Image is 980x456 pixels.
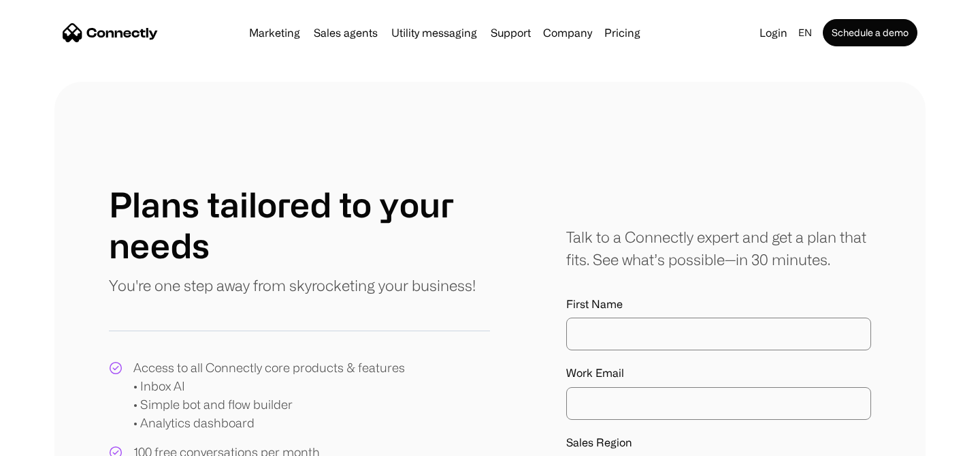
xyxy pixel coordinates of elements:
[566,298,871,311] label: First Name
[109,184,490,266] h1: Plans tailored to your needs
[566,226,871,271] div: Talk to a Connectly expert and get a plan that fits. See what’s possible—in 30 minutes.
[485,27,536,38] a: Support
[823,19,917,46] a: Schedule a demo
[244,27,306,38] a: Marketing
[793,23,820,42] div: en
[599,27,646,38] a: Pricing
[566,367,871,380] label: Work Email
[308,27,383,38] a: Sales agents
[566,436,871,449] label: Sales Region
[27,432,82,451] ul: Language list
[754,23,793,42] a: Login
[109,274,476,297] p: You're one step away from skyrocketing your business!
[14,431,82,451] aside: Language selected: English
[539,23,596,42] div: Company
[133,359,405,432] div: Access to all Connectly core products & features • Inbox AI • Simple bot and flow builder • Analy...
[386,27,483,38] a: Utility messaging
[798,23,812,42] div: en
[63,22,158,43] a: home
[543,23,592,42] div: Company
